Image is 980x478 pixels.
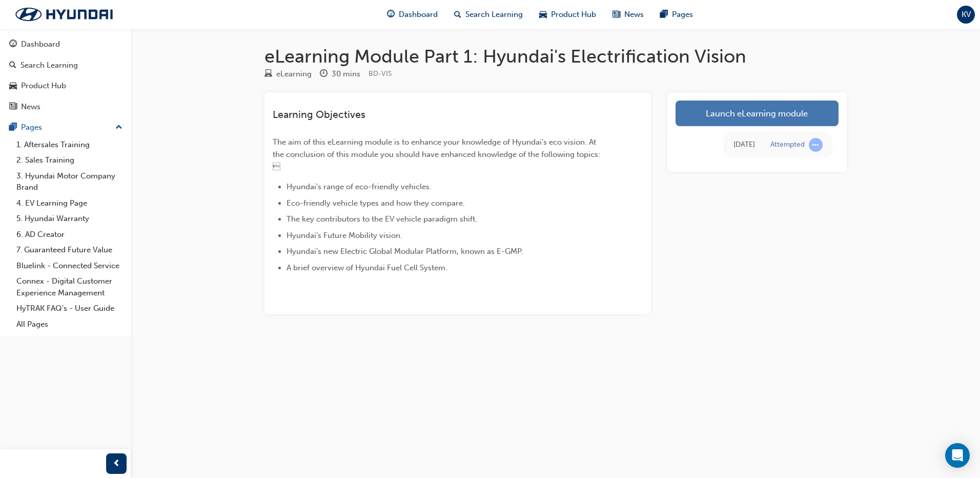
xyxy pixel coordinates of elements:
[264,45,847,68] h1: eLearning Module Part 1: Hyundai's Electrification Vision
[115,121,122,134] span: up-icon
[12,301,127,316] a: HyTRAK FAQ's - User Guide
[604,4,652,25] a: news-iconNews
[4,56,127,75] a: Search Learning
[12,273,127,301] a: Connex - Digital Customer Experience Management
[612,8,620,21] span: news-icon
[276,68,312,80] div: eLearning
[957,6,975,24] button: KV
[624,9,644,21] span: News
[12,316,127,332] a: All Pages
[12,258,127,274] a: Bluelink - Connected Service
[12,195,127,211] a: 4. EV Learning Page
[652,4,701,25] a: pages-iconPages
[379,4,446,25] a: guage-iconDashboard
[676,101,839,126] a: Launch eLearning module
[12,137,127,153] a: 1. Aftersales Training
[320,70,328,79] span: clock-icon
[21,59,78,71] div: Search Learning
[320,68,360,81] div: Duration
[21,80,66,92] div: Product Hub
[21,122,42,133] div: Pages
[287,214,477,224] span: The key contributors to the EV vehicle paradigm shift.
[332,68,360,80] div: 30 mins
[770,140,805,150] div: Attempted
[21,101,40,113] div: News
[660,8,668,21] span: pages-icon
[113,457,120,470] span: prev-icon
[4,76,127,95] a: Product Hub
[4,35,127,54] a: Dashboard
[287,182,432,191] span: Hyundai’s range of eco-friendly vehicles.
[273,137,602,171] span: The aim of this eLearning module is to enhance your knowledge of Hyundai’s eco vision. At the con...
[273,109,365,121] span: Learning Objectives
[4,118,127,137] button: Pages
[962,9,971,21] span: KV
[287,247,523,256] span: Hyundai’s new Electric Global Modular Platform, known as E-GMP.
[9,61,16,70] span: search-icon
[454,8,461,21] span: search-icon
[287,263,447,272] span: A brief overview of Hyundai Fuel Cell System.
[9,123,17,132] span: pages-icon
[287,198,465,208] span: Eco-friendly vehicle types and how they compare.
[9,82,17,91] span: car-icon
[531,4,604,25] a: car-iconProduct Hub
[672,9,693,21] span: Pages
[539,8,547,21] span: car-icon
[446,4,531,25] a: search-iconSearch Learning
[12,168,127,195] a: 3. Hyundai Motor Company Brand
[399,9,438,21] span: Dashboard
[287,231,402,240] span: Hyundai’s Future Mobility vision.
[945,443,970,468] div: Open Intercom Messenger
[5,4,123,25] img: Trak
[809,138,823,152] span: learningRecordVerb_ATTEMPT-icon
[551,9,596,21] span: Product Hub
[12,152,127,168] a: 2. Sales Training
[12,227,127,243] a: 6. AD Creator
[12,211,127,227] a: 5. Hyundai Warranty
[369,69,392,78] span: Learning resource code
[9,103,17,112] span: news-icon
[12,242,127,258] a: 7. Guaranteed Future Value
[733,139,755,151] div: Thu Aug 21 2025 12:23:15 GMT+1000 (Australian Eastern Standard Time)
[264,70,272,79] span: learningResourceType_ELEARNING-icon
[465,9,523,21] span: Search Learning
[387,8,395,21] span: guage-icon
[4,97,127,116] a: News
[21,38,60,50] div: Dashboard
[264,68,312,81] div: Type
[4,33,127,118] button: DashboardSearch LearningProduct HubNews
[9,40,17,49] span: guage-icon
